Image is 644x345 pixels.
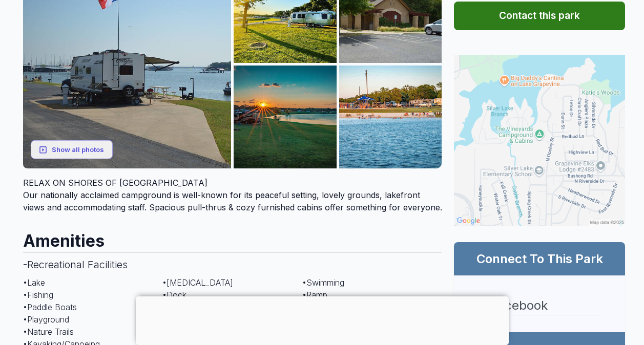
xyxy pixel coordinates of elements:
span: • Dock [162,290,186,300]
h2: Connect To This Park [466,250,613,267]
button: Show all photos [31,140,113,159]
span: • [MEDICAL_DATA] [162,277,233,288]
span: • Fishing [23,290,53,300]
span: • Paddle Boats [23,302,77,312]
span: • Playground [23,314,69,325]
h2: Amenities [23,222,442,252]
iframe: Advertisement [136,296,509,342]
div: Our nationally acclaimed campground is well-known for its peaceful setting, lovely grounds, lakef... [23,177,442,213]
span: • Lake [23,277,45,288]
h3: - Recreational Facilities [23,252,442,276]
img: pho_260000584_04.jpg [234,66,337,168]
span: • Nature Trails [23,327,74,337]
a: Facebook [479,296,600,315]
span: • Swimming [302,277,344,288]
span: RELAX ON SHORES OF [GEOGRAPHIC_DATA] [23,178,207,188]
span: • Ramp [302,290,327,300]
img: pho_260000584_05.jpg [339,66,442,168]
img: Map for The Vineyards Campground & Cabins [454,55,625,226]
button: Contact this park [454,2,625,30]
